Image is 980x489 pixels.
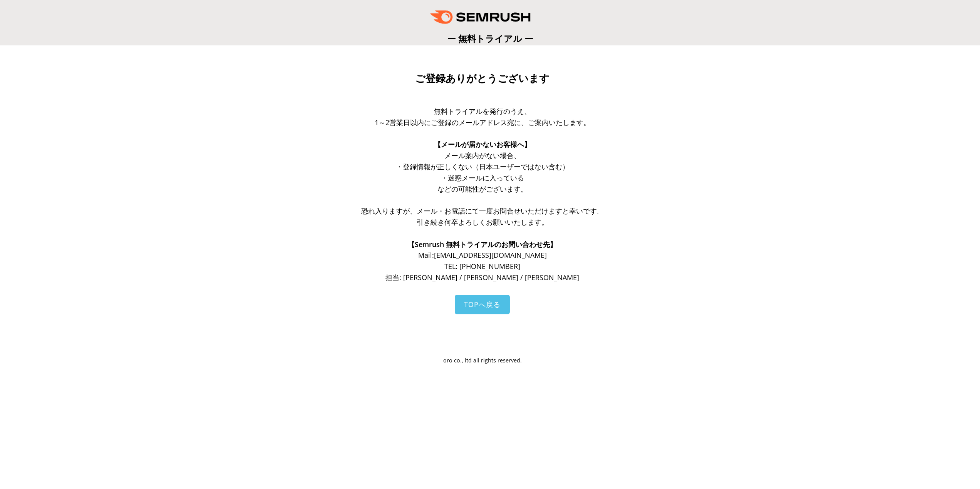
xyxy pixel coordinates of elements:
a: TOPへ戻る [455,295,510,314]
span: 恐れ入りますが、メール・お電話にて一度お問合せいただけますと幸いです。 [361,206,604,215]
span: TOPへ戻る [464,300,501,309]
span: TEL: [PHONE_NUMBER] [444,262,520,271]
span: 引き続き何卒よろしくお願いいたします。 [417,217,548,227]
span: 1～2営業日以内にご登録のメールアドレス宛に、ご案内いたします。 [375,118,590,127]
span: 【メールが届かないお客様へ】 [434,140,531,149]
span: ご登録ありがとうございます [415,73,549,84]
span: Mail: [EMAIL_ADDRESS][DOMAIN_NAME] [418,250,547,260]
span: 担当: [PERSON_NAME] / [PERSON_NAME] / [PERSON_NAME] [385,273,579,282]
span: 無料トライアルを発行のうえ、 [434,107,531,116]
span: oro co., ltd all rights reserved. [443,357,522,364]
span: ・迷惑メールに入っている [441,173,524,182]
span: 【Semrush 無料トライアルのお問い合わせ先】 [408,240,557,249]
span: メール案内がない場合、 [444,151,521,160]
span: などの可能性がございます。 [437,184,528,194]
span: ・登録情報が正しくない（日本ユーザーではない含む） [396,162,569,171]
span: ー 無料トライアル ー [447,32,533,45]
